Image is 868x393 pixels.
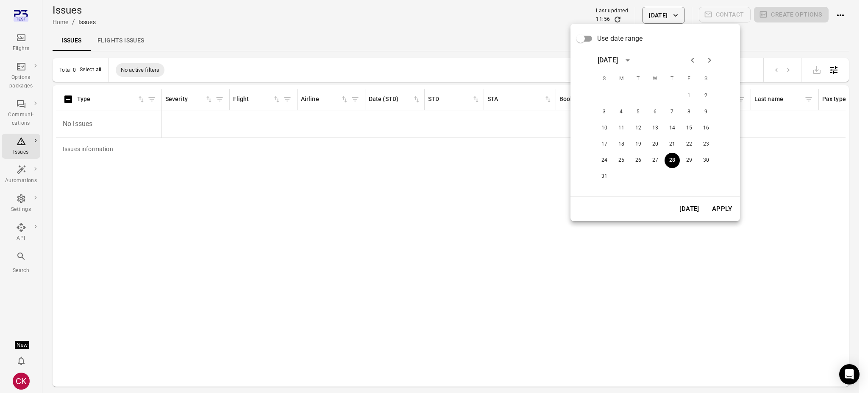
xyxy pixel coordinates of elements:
[648,104,663,120] button: 6
[597,34,643,44] span: Use date range
[839,364,860,385] div: Open Intercom Messenger
[614,153,629,168] button: 25
[665,121,680,136] button: 14
[597,153,612,168] button: 24
[648,153,663,168] button: 27
[682,121,697,136] button: 15
[614,121,629,136] button: 11
[597,137,612,152] button: 17
[620,53,635,67] button: calendar view is open, switch to year view
[698,70,714,87] span: Saturday
[707,200,737,218] button: Apply
[698,137,714,152] button: 23
[631,121,646,136] button: 12
[682,88,697,104] button: 1
[682,137,697,152] button: 22
[648,121,663,136] button: 13
[665,153,680,168] button: 28
[648,70,663,87] span: Wednesday
[597,169,612,184] button: 31
[597,70,612,87] span: Sunday
[631,137,646,152] button: 19
[597,104,612,120] button: 3
[614,137,629,152] button: 18
[698,88,714,104] button: 2
[648,137,663,152] button: 20
[682,153,697,168] button: 29
[698,153,714,168] button: 30
[631,153,646,168] button: 26
[614,104,629,120] button: 4
[631,104,646,120] button: 5
[598,55,618,65] div: [DATE]
[665,70,680,87] span: Thursday
[665,137,680,152] button: 21
[698,121,714,136] button: 16
[682,70,697,87] span: Friday
[684,52,701,69] button: Previous month
[698,104,714,120] button: 9
[675,200,704,218] button: [DATE]
[631,70,646,87] span: Tuesday
[665,104,680,120] button: 7
[682,104,697,120] button: 8
[597,121,612,136] button: 10
[701,52,718,69] button: Next month
[614,70,629,87] span: Monday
